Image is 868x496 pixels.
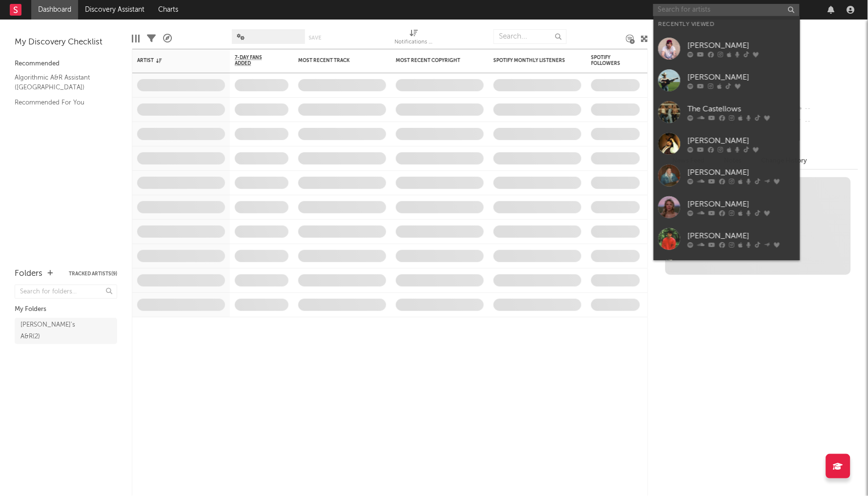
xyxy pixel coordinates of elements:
div: Spotify Followers [591,55,625,66]
a: Algorithmic A&R Assistant ([GEOGRAPHIC_DATA]) [15,72,107,92]
div: [PERSON_NAME] [688,199,795,210]
a: The Castellows [654,96,800,128]
a: [PERSON_NAME] [654,33,800,64]
div: Folders [15,268,42,280]
a: [PERSON_NAME] [654,64,800,96]
div: A&R Pipeline [163,24,172,53]
button: Save [309,35,321,41]
div: Spotify Monthly Listeners [494,58,567,63]
div: [PERSON_NAME] [688,72,795,83]
div: [PERSON_NAME] [688,135,795,147]
a: [PERSON_NAME] [654,191,800,223]
div: -- [793,115,858,128]
a: [PERSON_NAME] [654,128,800,160]
div: Artist [137,58,210,63]
div: Recently Viewed [659,19,795,30]
div: -- [793,103,858,115]
div: Edit Columns [132,24,140,53]
input: Search... [494,29,567,44]
a: Recommended For You [15,97,107,108]
a: [PERSON_NAME] [654,223,800,255]
div: Notifications (Artist) [394,24,434,53]
div: [PERSON_NAME] [688,230,795,242]
div: Most Recent Track [298,58,372,63]
span: 7-Day Fans Added [235,55,274,66]
div: Filters [147,24,156,53]
div: [PERSON_NAME] [688,167,795,179]
div: Notifications (Artist) [394,37,434,48]
a: [PERSON_NAME]'s A&R(2) [15,318,117,344]
div: The Castellows [688,103,795,115]
div: Most Recent Copyright [396,58,469,63]
input: Search for folders... [15,285,117,299]
a: [PERSON_NAME] [654,160,800,191]
a: River & Rail [654,255,800,287]
div: Recommended [15,58,117,70]
div: [PERSON_NAME] [688,40,795,52]
input: Search for artists [653,4,800,16]
div: My Discovery Checklist [15,37,117,48]
button: Tracked Artists(9) [69,271,117,276]
div: My Folders [15,304,117,315]
div: [PERSON_NAME]'s A&R ( 2 ) [21,319,89,343]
